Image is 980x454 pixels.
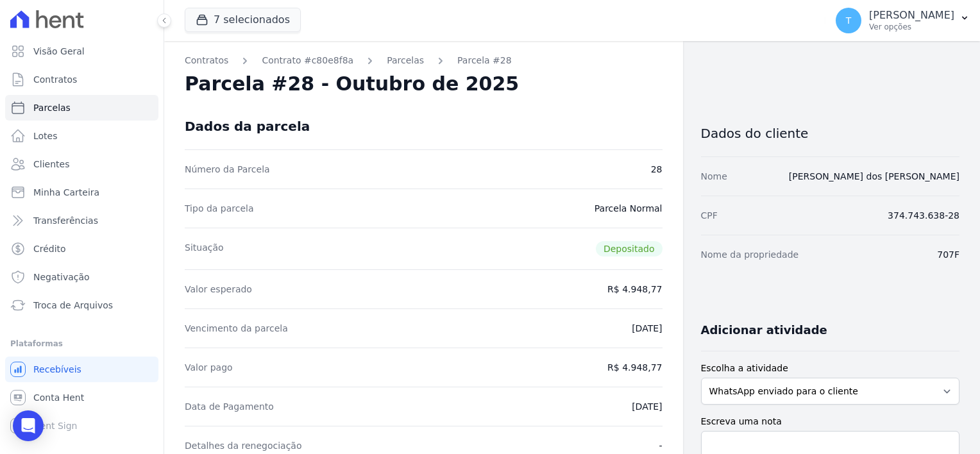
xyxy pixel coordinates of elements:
span: Lotes [33,130,58,142]
a: Lotes [5,123,158,149]
h3: Adicionar atividade [701,323,827,338]
button: T [PERSON_NAME] Ver opções [825,3,980,38]
label: Escolha a atividade [701,362,960,375]
a: Crédito [5,236,158,262]
span: Minha Carteira [33,186,99,199]
span: Troca de Arquivos [33,299,113,312]
a: Transferências [5,208,158,233]
dd: 707F [937,248,959,261]
span: Visão Geral [33,45,85,58]
dd: 374.743.638-28 [888,209,959,222]
span: Contratos [33,73,77,86]
dt: Valor esperado [185,283,252,296]
a: Contratos [5,67,158,92]
a: Parcelas [387,54,424,67]
a: Clientes [5,151,158,177]
dd: 28 [651,163,663,176]
a: Parcela #28 [457,54,512,67]
span: Clientes [33,158,69,171]
dt: Tipo da parcela [185,202,254,215]
p: [PERSON_NAME] [869,9,954,22]
a: Conta Hent [5,385,158,410]
dt: Situação [185,241,224,256]
dd: [DATE] [632,400,662,413]
a: Contratos [185,54,228,67]
dt: Detalhes da renegociação [185,439,302,452]
dt: Vencimento da parcela [185,322,288,335]
span: Crédito [33,242,66,255]
a: [PERSON_NAME] dos [PERSON_NAME] [789,171,959,181]
a: Parcelas [5,95,158,121]
dd: R$ 4.948,77 [607,361,662,374]
div: Dados da parcela [185,119,310,134]
label: Escreva uma nota [701,415,960,428]
dt: Data de Pagamento [185,400,274,413]
dt: Número da Parcela [185,163,270,176]
span: Negativação [33,271,90,283]
dd: - [659,439,662,452]
a: Visão Geral [5,38,158,64]
nav: Breadcrumb [185,54,663,67]
dd: R$ 4.948,77 [607,283,662,296]
span: Transferências [33,214,98,227]
dt: Valor pago [185,361,233,374]
dt: Nome [701,170,727,183]
dt: Nome da propriedade [701,248,799,261]
a: Minha Carteira [5,180,158,205]
a: Recebíveis [5,357,158,382]
dd: Parcela Normal [595,202,663,215]
a: Negativação [5,264,158,290]
dt: CPF [701,209,718,222]
span: Depositado [596,241,663,256]
dd: [DATE] [632,322,662,335]
button: 7 selecionados [185,8,301,32]
a: Contrato #c80e8f8a [262,54,353,67]
p: Ver opções [869,22,954,32]
div: Plataformas [10,336,153,351]
span: Conta Hent [33,391,84,404]
div: Open Intercom Messenger [13,410,44,441]
span: Parcelas [33,101,71,114]
h3: Dados do cliente [701,126,960,141]
h2: Parcela #28 - Outubro de 2025 [185,72,519,96]
span: T [846,16,852,25]
span: Recebíveis [33,363,81,376]
a: Troca de Arquivos [5,292,158,318]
